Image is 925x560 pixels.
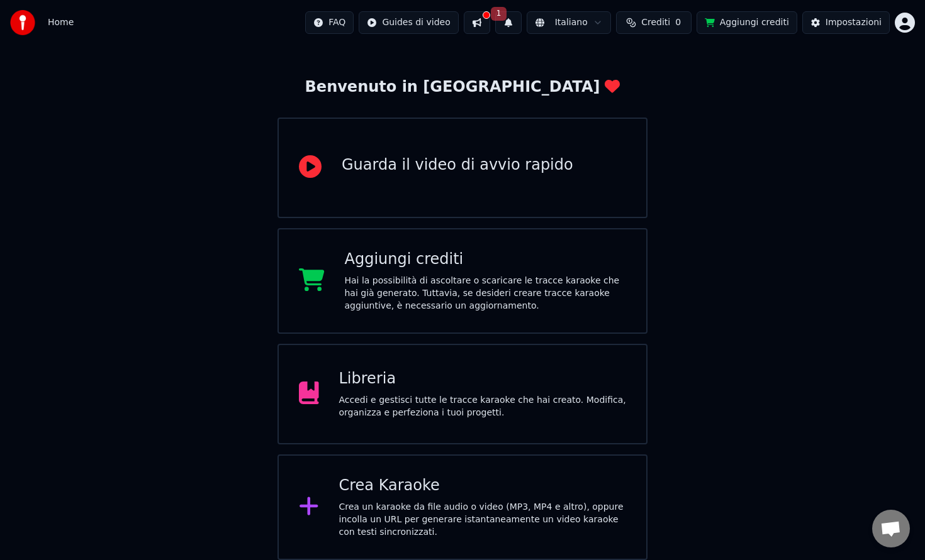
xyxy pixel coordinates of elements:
[826,16,882,29] div: Impostazioni
[616,11,692,34] button: Crediti0
[339,369,627,389] div: Libreria
[339,501,627,539] div: Crea un karaoke da file audio o video (MP3, MP4 e altro), oppure incolla un URL per generare ista...
[345,250,627,270] div: Aggiungi crediti
[339,476,627,496] div: Crea Karaoke
[10,10,35,35] img: youka
[305,11,354,34] button: FAQ
[48,16,74,29] nav: breadcrumb
[641,16,670,29] span: Crediti
[359,11,458,34] button: Guides di video
[339,394,627,419] div: Accedi e gestisci tutte le tracce karaoke che hai creato. Modifica, organizza e perfeziona i tuoi...
[872,510,910,547] a: Aprire la chat
[495,11,522,34] button: 1
[675,16,681,29] span: 0
[491,7,507,21] span: 1
[345,275,627,312] div: Hai la possibilità di ascoltare o scaricare le tracce karaoke che hai già generato. Tuttavia, se ...
[342,155,573,175] div: Guarda il video di avvio rapido
[305,77,620,97] div: Benvenuto in [GEOGRAPHIC_DATA]
[697,11,797,34] button: Aggiungi crediti
[48,16,74,29] span: Home
[802,11,890,34] button: Impostazioni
